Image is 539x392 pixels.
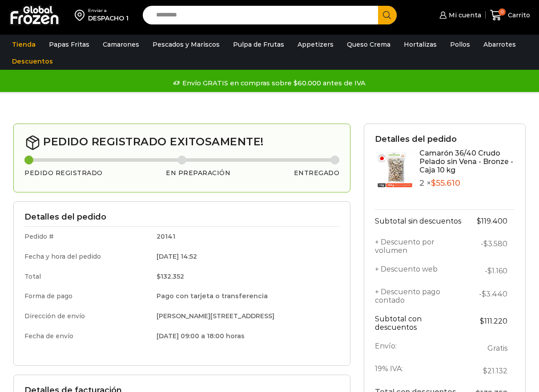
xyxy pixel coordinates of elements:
[483,240,488,248] span: $
[468,283,515,310] td: -
[375,283,468,310] th: + Descuento pago contado
[150,247,339,267] td: [DATE] 14:52
[24,135,339,151] h2: Pedido registrado exitosamente!
[477,217,507,225] bdi: 119.400
[487,267,507,275] bdi: 1.160
[483,367,507,375] span: 21.132
[419,149,513,174] a: Camarón 36/40 Crudo Pelado sin Vena - Bronze - Caja 10 kg
[431,178,436,188] span: $
[483,367,487,375] span: $
[480,317,507,325] bdi: 111.220
[150,226,339,246] td: 20141
[506,11,530,20] span: Carrito
[483,240,507,248] bdi: 3.580
[480,317,484,325] span: $
[499,8,506,16] span: 0
[44,36,94,53] a: Papas Fritas
[375,135,515,144] h3: Detalles del pedido
[482,290,507,298] bdi: 3.440
[419,179,515,188] p: 2 ×
[229,36,289,53] a: Pulpa de Frutas
[24,286,150,306] td: Forma de pago
[24,267,150,287] td: Total
[479,36,520,53] a: Abarrotes
[477,217,481,225] span: $
[375,260,468,282] th: + Descuento web
[468,337,515,360] td: Gratis
[431,178,460,188] bdi: 55.610
[157,272,161,280] span: $
[437,6,481,24] a: Mi cuenta
[293,36,338,53] a: Appetizers
[468,232,515,260] td: -
[88,8,129,14] div: Enviar a
[24,169,103,177] h3: Pedido registrado
[342,36,395,53] a: Queso Crema
[482,290,486,298] span: $
[375,337,468,360] th: Envío:
[24,247,150,267] td: Fecha y hora del pedido
[375,210,468,233] th: Subtotal sin descuentos
[157,272,184,280] bdi: 132.352
[150,286,339,306] td: Pago con tarjeta o transferencia
[98,36,144,53] a: Camarones
[399,36,441,53] a: Hortalizas
[24,212,339,222] h3: Detalles del pedido
[24,326,150,344] td: Fecha de envío
[294,169,340,177] h3: Entregado
[375,232,468,260] th: + Descuento por volumen
[446,36,475,53] a: Pollos
[375,310,468,337] th: Subtotal con descuentos
[150,306,339,326] td: [PERSON_NAME][STREET_ADDRESS]
[88,14,129,23] div: DESPACHO 1
[8,36,40,53] a: Tienda
[375,360,468,382] th: 19% IVA:
[378,6,397,24] button: Search button
[150,326,339,344] td: [DATE] 09:00 a 18:00 horas
[490,5,530,26] a: 0 Carrito
[166,169,230,177] h3: En preparación
[468,260,515,282] td: -
[148,36,224,53] a: Pescados y Mariscos
[75,8,88,23] img: address-field-icon.svg
[24,226,150,246] td: Pedido #
[8,53,57,70] a: Descuentos
[446,11,481,20] span: Mi cuenta
[24,306,150,326] td: Dirección de envío
[487,267,492,275] span: $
